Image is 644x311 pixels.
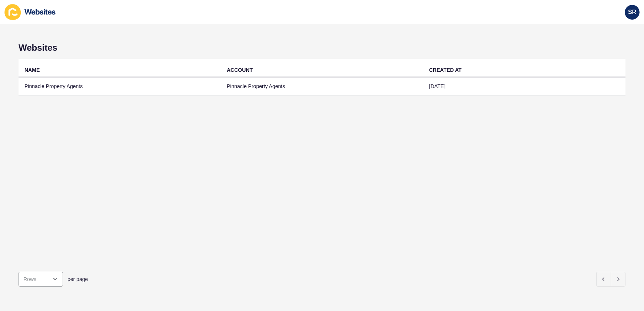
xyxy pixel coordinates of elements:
[423,77,625,96] td: [DATE]
[227,66,253,74] div: ACCOUNT
[429,66,462,74] div: CREATED AT
[628,9,636,16] span: SR
[221,77,423,96] td: Pinnacle Property Agents
[19,272,63,287] div: open menu
[67,275,88,283] span: per page
[19,77,221,96] td: Pinnacle Property Agents
[24,66,40,74] div: NAME
[19,43,625,53] h1: Websites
